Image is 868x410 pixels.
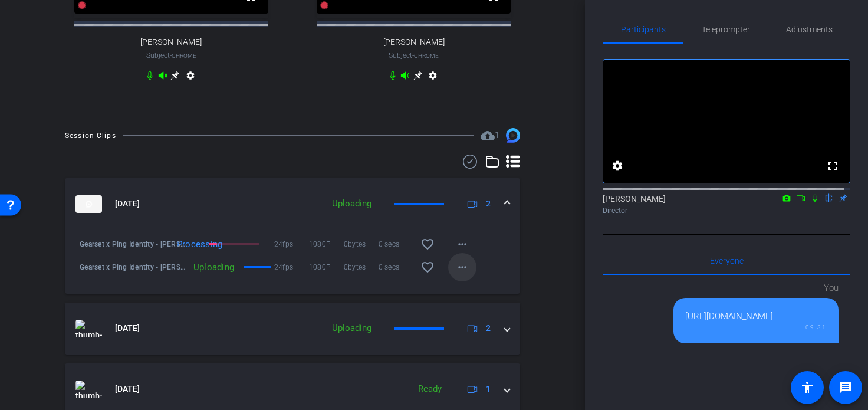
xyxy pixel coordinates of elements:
[486,322,491,334] span: 2
[455,237,469,251] mat-icon: more_horiz
[481,129,499,143] span: Destinations for your clips
[621,25,666,34] span: Participants
[412,51,414,60] span: -
[171,238,205,250] div: Processing
[65,130,116,142] div: Session Clips
[481,129,495,143] mat-icon: cloud_upload
[65,303,520,355] mat-expansion-panel-header: thumb-nail[DATE]Uploading2
[673,281,839,295] div: You
[800,381,814,395] mat-icon: accessibility
[414,53,439,59] span: Chrome
[326,322,377,335] div: Uploading
[389,50,439,61] span: Subject
[309,261,344,273] span: 1080P
[685,310,827,323] div: [URL][DOMAIN_NAME]
[486,198,491,210] span: 2
[170,51,172,60] span: -
[685,323,827,332] div: 09:31
[786,25,833,34] span: Adjustments
[412,382,448,396] div: Ready
[80,238,188,250] span: Gearset x Ping Identity - [PERSON_NAME]com-[PERSON_NAME]-2025-08-27-09-40-14-516-0
[274,238,309,250] span: 24fps
[486,383,491,395] span: 1
[506,128,520,142] img: Session clips
[183,71,198,85] mat-icon: settings
[115,198,140,210] span: [DATE]
[115,322,140,334] span: [DATE]
[140,37,202,47] span: [PERSON_NAME]
[610,159,624,173] mat-icon: settings
[146,50,196,61] span: Subject
[826,159,840,173] mat-icon: fullscreen
[75,381,102,398] img: thumb-nail
[115,383,140,395] span: [DATE]
[344,261,379,273] span: 0bytes
[65,178,520,230] mat-expansion-panel-header: thumb-nail[DATE]Uploading2
[603,193,850,216] div: [PERSON_NAME]
[188,261,240,273] div: Uploading
[309,238,344,250] span: 1080P
[274,261,309,273] span: 24fps
[75,320,102,337] img: thumb-nail
[379,261,413,273] span: 0 secs
[822,192,836,203] mat-icon: flip
[839,381,853,395] mat-icon: message
[420,260,435,274] mat-icon: favorite_border
[326,197,377,211] div: Uploading
[80,261,188,273] span: Gearset x Ping Identity - [PERSON_NAME]-gearset.com-[PERSON_NAME] Self1-2025-08-27-09-40-14-516-2
[75,195,102,213] img: thumb-nail
[420,237,435,251] mat-icon: favorite_border
[426,71,440,85] mat-icon: settings
[495,130,499,140] span: 1
[379,238,413,250] span: 0 secs
[603,205,850,216] div: Director
[455,260,469,274] mat-icon: more_horiz
[383,37,445,47] span: [PERSON_NAME]
[702,25,750,34] span: Teleprompter
[172,53,196,59] span: Chrome
[344,238,379,250] span: 0bytes
[710,257,744,265] span: Everyone
[65,230,520,294] div: thumb-nail[DATE]Uploading2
